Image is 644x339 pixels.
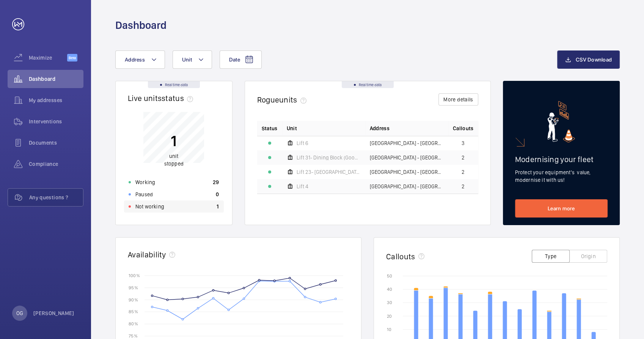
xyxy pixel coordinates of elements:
span: Any questions ? [29,194,83,201]
span: Address [125,57,145,63]
span: Lift 4 [297,184,308,189]
text: 90 % [129,297,138,302]
text: 40 [387,287,392,292]
span: Dashboard [29,75,83,83]
p: unit [164,152,184,167]
p: 29 [213,178,219,186]
p: 1 [217,203,219,210]
span: 2 [462,155,465,160]
text: 50 [387,273,392,279]
span: Lift 6 [297,140,308,146]
p: Not working [135,203,164,210]
span: Unit [182,57,192,63]
p: Protect your equipment's value, modernise it with us! [515,169,608,184]
text: 10 [387,327,391,332]
button: Address [115,50,165,69]
span: units [279,95,309,104]
span: Lift 31- Dining Block (Goods/Dumbwaiter) [297,155,361,160]
p: Paused [135,191,153,198]
h1: Dashboard [115,18,166,32]
h2: Availability [128,250,166,259]
h2: Modernising your fleet [515,155,608,164]
text: 80 % [129,321,138,326]
button: Date [220,50,262,69]
span: [GEOGRAPHIC_DATA] - [GEOGRAPHIC_DATA] [370,169,444,175]
span: stopped [164,161,184,167]
span: My addresses [29,96,83,104]
text: 30 [387,300,392,305]
span: 2 [462,184,465,189]
h2: Rogue [257,95,309,104]
span: CSV Download [576,57,612,63]
span: Date [229,57,240,63]
h2: Live units [128,93,196,103]
div: Real time data [148,81,200,88]
span: Lift 23- [GEOGRAPHIC_DATA] Block (Passenger) [297,169,361,175]
span: Compliance [29,160,83,168]
button: Type [532,250,570,263]
p: [PERSON_NAME] [33,309,74,317]
p: OG [16,309,23,317]
span: 3 [462,140,465,146]
span: Documents [29,139,83,147]
text: 100 % [129,273,140,278]
span: Maximize [29,54,67,61]
p: Working [135,178,155,186]
h2: Callouts [386,252,415,261]
span: status [162,93,196,103]
span: Address [370,125,390,132]
button: CSV Download [557,50,620,69]
span: Unit [287,125,297,132]
a: Learn more [515,199,608,218]
button: More details [438,93,478,106]
text: 85 % [129,309,138,314]
p: 0 [216,191,219,198]
img: marketing-card.svg [547,101,575,142]
p: 1 [164,131,184,150]
button: Unit [173,50,212,69]
text: 75 % [129,333,138,339]
span: [GEOGRAPHIC_DATA] - [GEOGRAPHIC_DATA] [370,140,444,146]
p: Status [262,125,278,132]
span: [GEOGRAPHIC_DATA] - [GEOGRAPHIC_DATA] [370,184,444,189]
span: [GEOGRAPHIC_DATA] - [GEOGRAPHIC_DATA] [370,155,444,160]
text: 95 % [129,285,138,290]
span: 2 [462,169,465,175]
text: 20 [387,313,392,319]
span: Callouts [453,125,474,132]
span: Beta [67,54,77,61]
button: Origin [569,250,607,263]
span: Interventions [29,118,83,125]
div: Real time data [342,81,394,88]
